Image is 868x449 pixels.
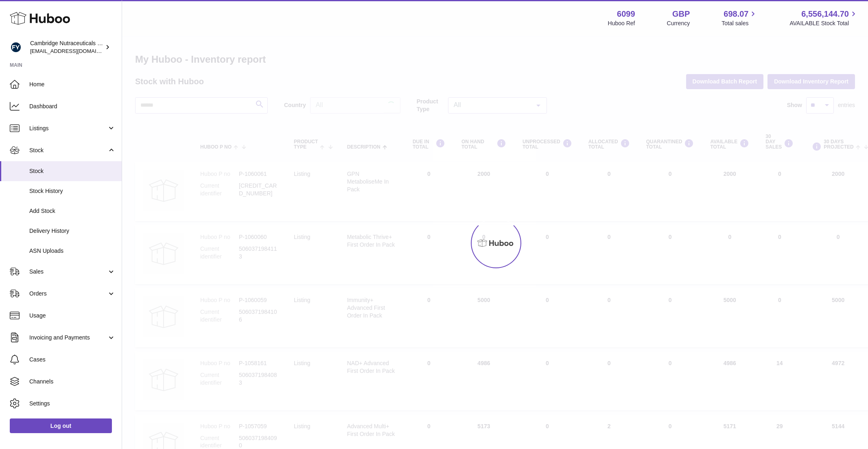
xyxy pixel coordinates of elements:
[29,167,116,175] span: Stock
[29,147,107,154] span: Stock
[10,418,112,433] a: Log out
[29,247,116,255] span: ASN Uploads
[789,9,858,27] a: 6,556,144.70 AVAILABLE Stock Total
[672,9,690,20] strong: GBP
[789,20,858,27] span: AVAILABLE Stock Total
[10,41,22,53] img: huboo@camnutra.com
[29,268,107,276] span: Sales
[608,20,635,27] div: Huboo Ref
[29,290,107,298] span: Orders
[29,312,116,320] span: Usage
[29,400,116,407] span: Settings
[617,9,635,20] strong: 6099
[724,9,748,20] span: 698.07
[29,81,116,88] span: Home
[722,20,758,27] span: Total sales
[801,9,849,20] span: 6,556,144.70
[29,334,107,342] span: Invoicing and Payments
[29,227,116,235] span: Delivery History
[30,48,120,54] span: [EMAIL_ADDRESS][DOMAIN_NAME]
[30,39,103,55] div: Cambridge Nutraceuticals Ltd
[29,378,116,385] span: Channels
[29,207,116,215] span: Add Stock
[667,20,690,27] div: Currency
[722,9,758,27] a: 698.07 Total sales
[29,103,116,110] span: Dashboard
[29,125,107,132] span: Listings
[29,187,116,195] span: Stock History
[29,356,116,364] span: Cases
